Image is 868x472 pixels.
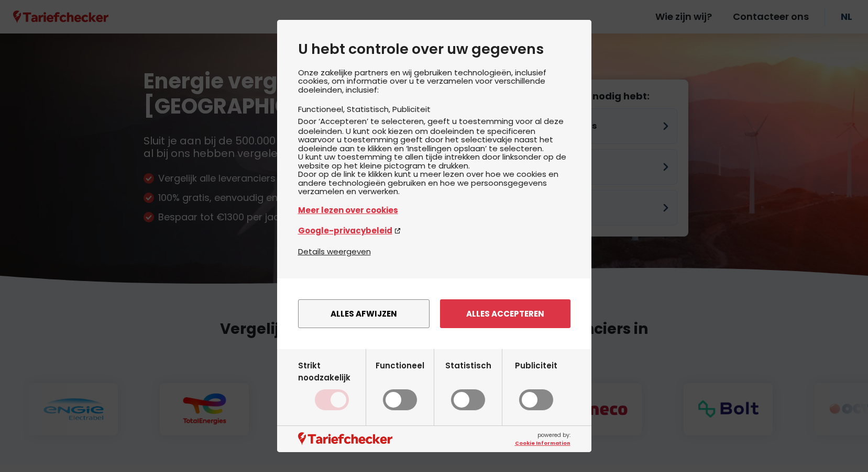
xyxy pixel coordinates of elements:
button: Details weergeven [298,245,371,257]
div: Onze zakelijke partners en wij gebruiken technologieën, inclusief cookies, om informatie over u t... [298,69,570,245]
span: powered by: [515,431,570,447]
li: Publiciteit [392,104,431,115]
div: menu [277,278,591,349]
img: logo [298,432,392,445]
label: Strikt noodzakelijk [298,359,366,411]
label: Publiciteit [515,359,557,411]
a: Cookie Information [515,440,570,447]
h2: U hebt controle over uw gegevens [298,41,570,58]
a: Meer lezen over cookies [298,204,570,216]
label: Functioneel [376,359,424,411]
a: Google-privacybeleid [298,224,570,237]
button: Alles accepteren [440,299,570,328]
label: Statistisch [445,359,491,411]
button: Alles afwijzen [298,299,430,328]
li: Statistisch [347,104,392,115]
li: Functioneel [298,104,347,115]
